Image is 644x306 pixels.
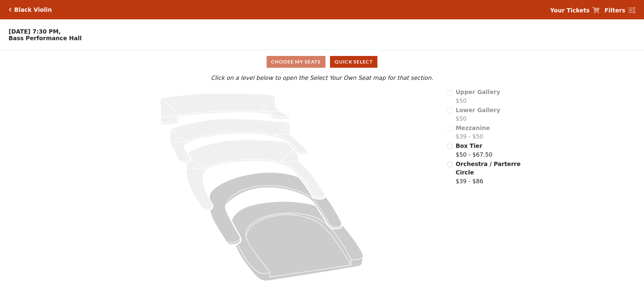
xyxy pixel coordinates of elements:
[456,89,500,95] span: Upper Gallery
[14,6,52,13] h5: Black Violin
[456,160,521,186] label: $39 - $86
[330,56,377,68] button: Quick Select
[456,88,500,105] label: $50
[456,142,482,149] span: Box Tier
[456,124,490,141] label: $39 - $50
[550,6,600,15] a: Your Tickets
[456,125,490,131] span: Mezzanine
[232,201,363,281] path: Orchestra / Parterre Circle - Seats Available: 625
[456,161,521,176] span: Orchestra / Parterre Circle
[604,6,635,15] a: Filters
[456,142,492,159] label: $50 - $67.50
[160,93,290,125] path: Upper Gallery - Seats Available: 0
[85,73,559,82] p: Click on a level below to open the Select Your Own Seat map for that section.
[550,7,590,14] strong: Your Tickets
[456,106,500,123] label: $50
[456,107,500,113] span: Lower Gallery
[9,8,11,12] a: Click here to go back to filters
[604,7,625,14] strong: Filters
